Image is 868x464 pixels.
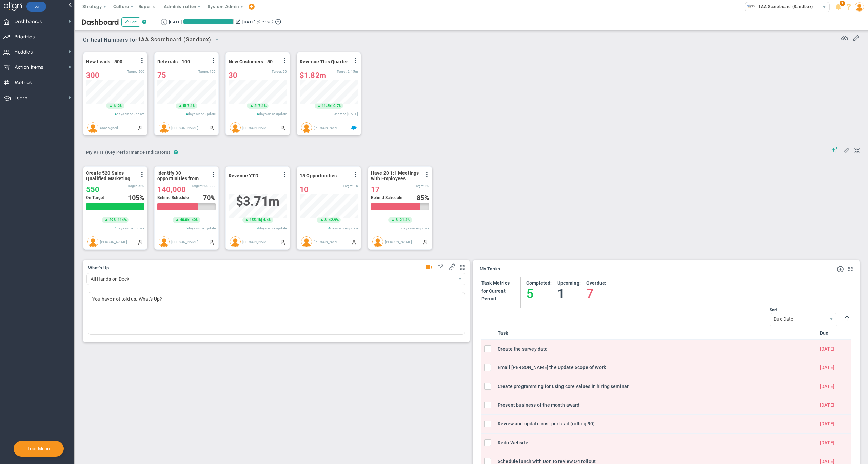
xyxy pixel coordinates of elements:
[15,15,42,29] span: Dashboards
[138,36,211,44] span: 1AA Scoreboard (Sandbox)
[209,239,214,245] span: Manually Updated
[329,218,339,222] span: 42.9%
[425,184,429,188] span: 20
[747,2,755,11] img: 33626.Company.photo
[481,296,496,301] span: Period
[128,194,139,202] span: 105
[337,70,347,73] span: Target:
[495,326,817,340] th: Task
[208,4,239,9] span: System Admin
[138,239,143,245] span: Manually Updated
[331,104,332,108] span: |
[83,147,174,158] span: My KPIs (Key Performance Indicators)
[82,4,102,9] span: Strategy
[242,240,270,244] span: [PERSON_NAME]
[330,226,358,230] span: days since update
[853,34,860,41] span: Edit or Add Critical Numbers
[480,267,500,271] span: My Tasks
[100,126,118,129] span: Unassigned
[161,19,167,25] button: Go to previous period
[113,4,129,9] span: Culture
[229,59,273,64] span: New Customers - 50
[557,280,581,286] h4: Upcoming:
[127,184,137,188] span: Target:
[189,218,190,222] span: |
[86,195,104,200] span: On Target
[259,226,287,230] span: days since update
[371,195,402,200] span: Behind Schedule
[157,185,186,194] span: 140,000
[88,292,465,335] div: You have not told us. What's Up?
[327,218,328,222] span: |
[820,365,834,370] span: [DATE]
[272,70,282,73] span: Target:
[192,218,198,222] span: 40%
[157,170,206,181] span: Identify 30 opportunities from SmithCo resulting in $200K new sales
[187,104,195,108] span: 7.1%
[396,217,398,223] span: 3
[820,440,834,445] span: [DATE]
[15,60,43,75] span: Action Items
[157,195,189,200] span: Behind Schedule
[348,70,358,73] span: 2,154,350
[820,2,829,12] span: select
[88,266,109,270] span: What's Up
[186,112,188,116] span: 4
[81,18,119,27] span: Dashboard
[236,194,279,209] span: $3,707,282
[354,184,358,188] span: 15
[371,185,380,194] span: 17
[322,103,331,109] span: 11.8k
[557,286,581,301] h4: 1
[138,125,143,130] span: Manually Updated
[498,420,814,427] div: Review and update cost per lead (rolling 90)
[171,126,198,129] span: [PERSON_NAME]
[159,236,170,247] img: Alex Abramson
[188,112,216,116] span: days since update
[283,70,287,73] span: 50
[211,34,223,45] span: select
[498,345,814,353] div: Create the survey data
[183,19,234,24] div: Period Progress: 98% Day 90 of 91 with 1 remaining.
[770,313,826,325] span: Due Date
[171,240,198,244] span: [PERSON_NAME]
[209,125,214,130] span: Manually Updated
[417,194,424,202] span: 85
[586,286,606,301] h4: 7
[202,184,216,188] span: 200,000
[258,104,267,108] span: 7.1%
[259,112,287,116] span: days since update
[87,273,454,285] span: All Hands on Deck
[498,401,814,409] div: Present business of the month award
[242,19,255,25] div: [DATE]
[855,2,864,12] img: 48978.Person.photo
[210,70,216,73] span: 100
[481,288,506,294] span: for Current
[586,280,606,286] h4: Overdue:
[314,126,341,129] span: [PERSON_NAME]
[301,236,312,247] img: Alex Abramson
[256,104,257,108] span: |
[820,421,834,426] span: [DATE]
[334,112,358,116] span: Updated [DATE]
[100,240,127,244] span: [PERSON_NAME]
[242,126,270,129] span: [PERSON_NAME]
[114,103,116,109] span: 6
[401,226,429,230] span: days since update
[843,147,850,153] span: Edit My KPIs
[117,112,144,116] span: days since update
[498,382,814,390] div: Create programming for using core values in hiring seminar
[128,194,144,202] div: %
[263,218,271,222] span: 4.4%
[498,364,814,371] div: Email Dave the Update Scope of Work
[417,194,430,202] div: %
[169,19,182,25] div: [DATE]
[820,402,834,408] span: [DATE]
[118,218,127,222] span: 114%
[526,286,552,301] h4: 5
[86,185,99,194] span: 550
[300,185,309,194] span: 10
[127,70,137,73] span: Target:
[300,71,326,80] span: $1,817,059
[188,226,216,230] span: days since update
